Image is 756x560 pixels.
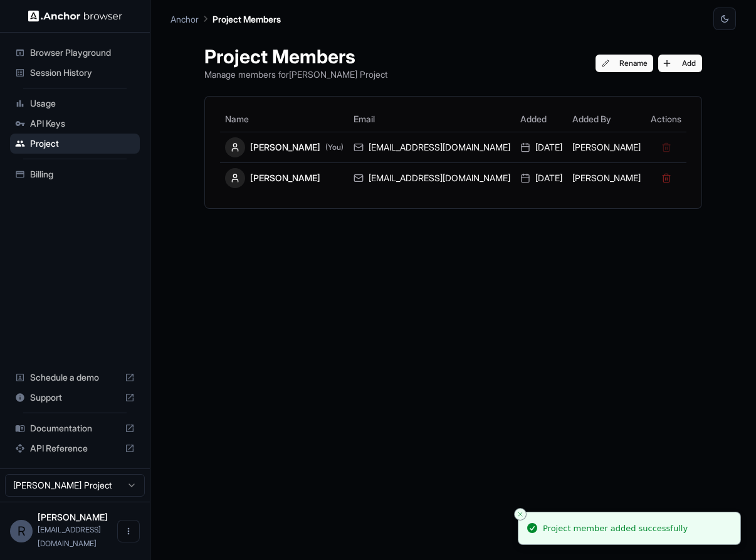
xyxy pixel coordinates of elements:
h1: Project Members [204,45,387,68]
div: [DATE] [520,172,562,184]
span: (You) [325,142,344,152]
button: Open menu [117,520,140,542]
p: Manage members for [PERSON_NAME] Project [204,68,387,81]
div: Project [10,134,140,154]
span: rob@plato.so [38,525,101,548]
span: Schedule a demo [30,371,120,384]
div: [PERSON_NAME] [225,137,344,157]
button: Close toast [514,508,527,520]
th: Added [515,107,567,132]
span: Documentation [30,422,120,435]
span: Usage [30,97,135,110]
button: Add [658,55,702,72]
span: Robert Farlow [38,512,108,522]
button: Rename [596,55,654,72]
div: [DATE] [520,141,562,154]
nav: breadcrumb [171,12,281,26]
th: Name [220,107,349,132]
div: [PERSON_NAME] [225,168,344,188]
div: Project member added successfully [543,522,688,535]
span: Billing [30,168,135,181]
div: Browser Playground [10,43,140,63]
p: Project Members [213,13,281,26]
th: Added By [567,107,646,132]
div: Support [10,388,140,408]
div: [EMAIL_ADDRESS][DOMAIN_NAME] [354,172,510,184]
span: API Reference [30,442,120,455]
div: Documentation [10,418,140,438]
div: R [10,520,33,542]
th: Email [349,107,515,132]
div: Session History [10,63,140,83]
span: Support [30,391,120,404]
span: Session History [30,66,135,79]
span: API Keys [30,117,135,130]
div: Usage [10,93,140,114]
p: Anchor [171,13,199,26]
th: Actions [646,107,686,132]
div: [EMAIL_ADDRESS][DOMAIN_NAME] [354,141,510,154]
img: Anchor Logo [28,10,122,22]
span: Browser Playground [30,46,135,59]
span: Project [30,137,135,150]
td: [PERSON_NAME] [567,162,646,193]
div: API Reference [10,438,140,458]
div: Schedule a demo [10,367,140,388]
div: Billing [10,164,140,184]
div: API Keys [10,114,140,134]
td: [PERSON_NAME] [567,132,646,162]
